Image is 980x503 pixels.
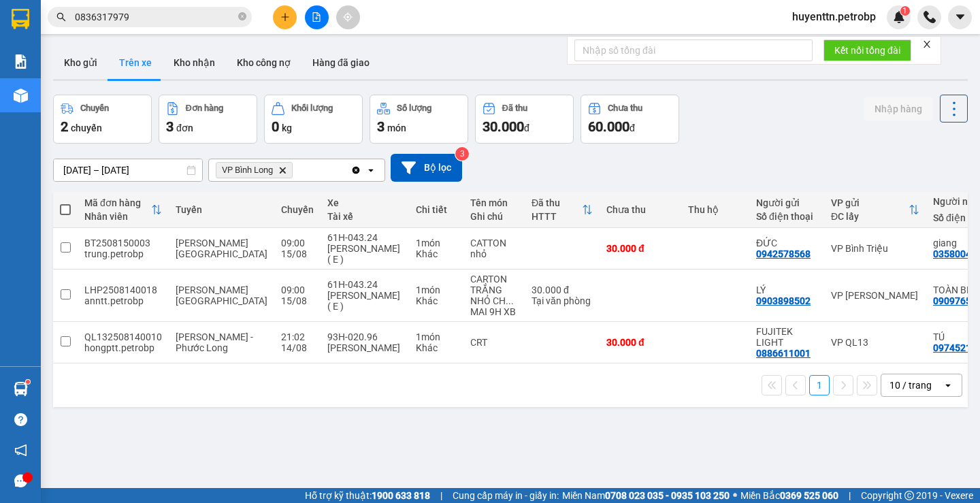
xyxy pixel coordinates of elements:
[893,11,905,23] img: icon-new-feature
[305,488,430,503] span: Hỗ trợ kỹ thuật:
[849,488,851,503] span: |
[14,54,28,69] img: solution-icon
[327,331,402,342] div: 93H-020.96
[506,295,514,306] span: ...
[327,290,402,312] div: [PERSON_NAME] ( E )
[532,211,582,222] div: HTTT
[176,238,267,259] span: [PERSON_NAME][GEOGRAPHIC_DATA]
[455,147,469,161] sup: 3
[756,211,817,222] div: Số điện thoại
[84,211,151,222] div: Nhân viên
[238,12,246,20] span: close-circle
[159,95,257,144] button: Đơn hàng3đơn
[84,285,162,295] div: LHP2508140018
[483,118,524,135] span: 30.000
[14,474,27,487] span: message
[756,326,817,348] div: FUJITEK LIGHT
[948,5,972,29] button: caret-down
[904,491,914,500] span: copyright
[291,103,333,113] div: Khối lượng
[312,12,321,22] span: file-add
[14,413,27,426] span: question-circle
[327,232,402,243] div: 61H-043.24
[532,285,593,295] div: 30.000 đ
[416,342,457,353] div: Khác
[176,204,267,215] div: Tuyến
[226,46,301,79] button: Kho công nợ
[327,342,402,353] div: [PERSON_NAME]
[216,162,293,178] span: VP Bình Long, close by backspace
[12,9,29,29] img: logo-vxr
[831,243,919,254] div: VP Bình Triệu
[163,46,226,79] button: Kho nhận
[740,488,838,503] span: Miền Bắc
[301,46,380,79] button: Hàng đã giao
[278,166,287,174] svg: Delete
[781,8,887,25] span: huyenttn.petrobp
[176,123,193,133] span: đơn
[14,444,27,457] span: notification
[273,5,297,29] button: plus
[327,211,402,222] div: Tài xế
[387,123,406,133] span: món
[416,285,457,295] div: 1 món
[14,88,28,103] img: warehouse-icon
[238,11,246,24] span: close-circle
[470,211,518,222] div: Ghi chú
[282,123,292,133] span: kg
[222,165,273,176] span: VP Bình Long
[831,197,909,208] div: VP gửi
[84,295,162,306] div: anntt.petrobp
[305,5,329,29] button: file-add
[272,118,279,135] span: 0
[606,337,674,348] div: 30.000 đ
[108,46,163,79] button: Trên xe
[525,192,600,228] th: Toggle SortBy
[176,285,267,306] span: [PERSON_NAME][GEOGRAPHIC_DATA]
[606,204,674,215] div: Chưa thu
[186,103,223,113] div: Đơn hàng
[281,204,314,215] div: Chuyến
[350,165,361,176] svg: Clear all
[75,10,235,25] input: Tìm tên, số ĐT hoặc mã đơn
[397,103,431,113] div: Số lượng
[53,46,108,79] button: Kho gửi
[470,197,518,208] div: Tên món
[84,248,162,259] div: trung.petrobp
[470,238,518,259] div: CATTON nhỏ
[608,103,642,113] div: Chưa thu
[902,6,907,16] span: 1
[588,118,630,135] span: 60.000
[532,295,593,306] div: Tại văn phòng
[581,95,679,144] button: Chưa thu60.000đ
[864,97,933,121] button: Nhập hàng
[824,192,926,228] th: Toggle SortBy
[605,490,730,501] strong: 0708 023 035 - 0935 103 250
[756,248,811,259] div: 0942578568
[809,375,830,395] button: 1
[84,238,162,248] div: BT2508150003
[502,103,527,113] div: Đã thu
[281,248,314,259] div: 15/08
[924,11,936,23] img: phone-icon
[416,204,457,215] div: Chi tiết
[630,123,635,133] span: đ
[416,238,457,248] div: 1 món
[900,6,910,16] sup: 1
[281,238,314,248] div: 09:00
[26,380,30,384] sup: 1
[176,331,253,353] span: [PERSON_NAME] - Phước Long
[281,331,314,342] div: 21:02
[416,248,457,259] div: Khác
[295,163,297,177] input: Selected VP Bình Long.
[327,197,402,208] div: Xe
[823,39,911,61] button: Kết nối tổng đài
[733,493,737,498] span: ⚪️
[470,306,518,317] div: MAI 9H XB
[532,197,582,208] div: Đã thu
[264,95,363,144] button: Khối lượng0kg
[365,165,376,176] svg: open
[84,331,162,342] div: QL132508140010
[440,488,442,503] span: |
[831,211,909,222] div: ĐC lấy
